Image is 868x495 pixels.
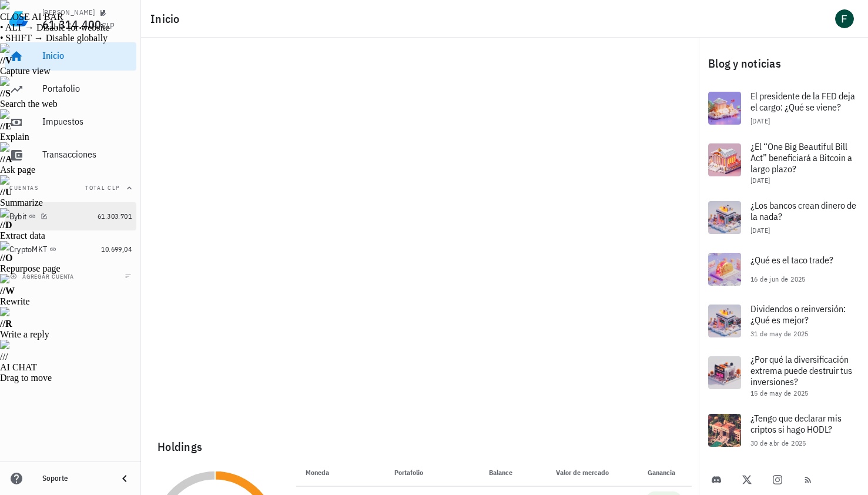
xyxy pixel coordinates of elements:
[750,439,806,447] span: 30 de abr de 2025
[750,389,809,397] span: 15 de may de 2025
[522,459,618,487] th: Valor de mercado
[148,428,692,466] div: Holdings
[370,459,433,487] th: Portafolio
[433,459,522,487] th: Balance
[296,459,370,487] th: Moneda
[648,468,682,477] span: Ganancia
[42,474,108,483] div: Soporte
[699,404,868,456] a: ¿Tengo que declarar mis criptos si hago HODL? 30 de abr de 2025
[750,412,842,435] span: ¿Tengo que declarar mis criptos si hago HODL?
